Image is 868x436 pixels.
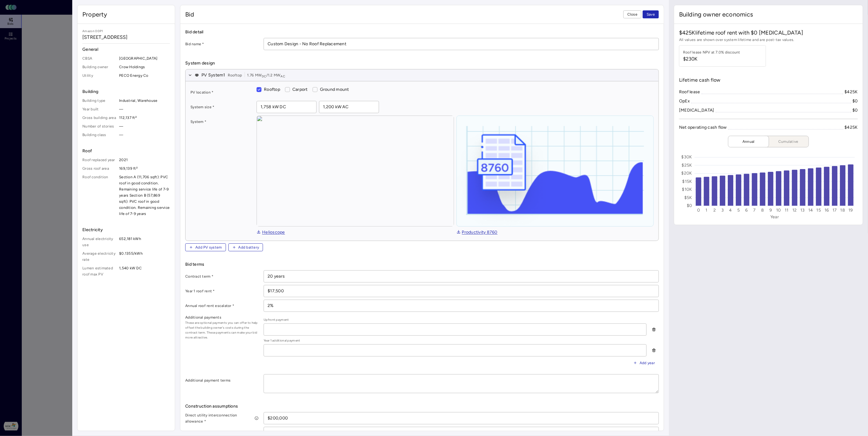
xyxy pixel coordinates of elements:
[119,157,170,163] span: 2021
[185,303,259,309] label: Annual roof rent escalator *
[833,208,837,213] text: 17
[82,88,170,95] span: Building
[801,208,805,213] text: 13
[682,171,692,176] text: $20K
[119,132,170,138] span: —
[82,115,117,121] span: Gross building area
[264,412,659,424] input: Max without reprice
[82,55,117,61] span: CBSA
[195,244,222,250] span: Add PV system
[82,64,117,70] span: Building owner
[264,317,647,322] span: Upfront payment
[683,49,740,55] div: Roof lease NPV at 7.0% discount
[119,106,170,112] span: —
[773,139,804,145] span: Cumulative
[82,165,117,172] span: Gross roof area
[771,215,779,220] text: Year
[185,261,659,268] span: Bid terms
[82,265,117,277] span: Lumen estimated roof max PV
[82,10,107,19] span: Property
[119,236,170,248] span: 652,181 kWh
[82,98,117,104] span: Building type
[679,89,700,95] div: Roof lease
[769,208,772,213] text: 9
[679,10,753,19] span: Building owner economics
[684,195,692,200] text: $5K
[82,29,170,34] span: Amazon DDP1
[82,157,117,163] span: Roof replaced year
[239,244,259,250] span: Add battery
[190,119,252,125] label: System *
[776,208,781,213] text: 10
[825,208,829,213] text: 16
[319,101,379,113] input: 1,000 kW AC
[640,360,655,366] span: Add year
[679,37,858,43] span: All values are shown over system lifetime and are post-tax values.
[82,132,117,138] span: Building class
[457,229,498,236] a: Productivity 8760
[82,106,117,112] span: Year built
[185,243,226,251] button: Add PV system
[320,87,349,92] span: Ground mount
[853,107,858,114] div: $0
[190,89,252,95] label: PV location *
[682,163,692,168] text: $25K
[679,107,714,114] div: [MEDICAL_DATA]
[228,243,263,251] button: Add battery
[82,46,170,53] span: General
[793,208,797,213] text: 12
[697,208,700,213] text: 0
[713,208,716,213] text: 2
[682,179,692,184] text: $15K
[185,412,259,424] label: Direct utility interconnection allowance *
[281,74,285,78] sub: AC
[185,314,259,320] label: Additional payments
[247,72,285,78] span: 1.76 MW / 1.2 MW
[119,72,170,79] span: PECO Energy Co
[682,155,692,160] text: $30K
[264,271,659,282] input: __ years
[185,320,259,340] span: These are optional payments you can offer to help offset the building owner's costs during the co...
[264,338,647,343] span: Year 1 additional payment
[82,250,117,263] span: Average electricity rate
[706,208,708,213] text: 1
[185,29,659,35] span: Bid detail
[119,265,170,277] span: 1,540 kW DC
[292,87,308,92] span: Carport
[264,87,280,92] span: Rooftop
[185,60,659,67] span: System design
[682,187,692,192] text: $10K
[82,236,117,248] span: Annual electricity use
[119,55,170,61] span: [GEOGRAPHIC_DATA]
[186,69,659,81] button: PV System1Rooftop1.76 MWDC/1.2 MWAC
[733,139,764,145] span: Annual
[119,115,170,121] span: 112,137 ft²
[257,101,316,113] input: 1,000 kW DC
[262,74,266,78] sub: DC
[257,229,285,236] a: Helioscope
[785,208,789,213] text: 11
[738,208,740,213] text: 5
[746,208,748,213] text: 6
[679,124,727,131] div: Net operating cash flow
[185,430,259,436] label: Non-utility interconnection cost *
[683,55,740,63] span: $230K
[190,104,252,110] label: System size *
[687,203,693,209] text: $0
[623,10,641,18] button: Close
[679,29,803,37] span: $425K lifetime roof rent with $0 [MEDICAL_DATA]
[82,123,117,129] span: Number of stories
[185,403,659,410] span: Construction assumptions
[264,300,659,312] input: _%
[185,41,259,47] label: Bid name *
[185,10,194,19] span: Bid
[119,64,170,70] span: Crow Holdings
[817,208,821,213] text: 15
[257,116,454,227] img: view
[845,89,858,95] div: $425K
[809,208,814,213] text: 14
[629,359,659,367] button: Add year
[729,208,732,213] text: 4
[627,11,637,17] span: Close
[119,123,170,129] span: —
